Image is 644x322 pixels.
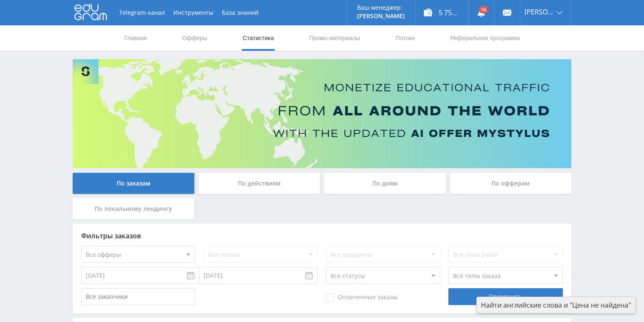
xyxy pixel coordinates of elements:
[450,173,572,194] div: По офферам
[326,293,398,302] span: Оплаченные заказы
[357,4,405,11] p: Ваш менеджер:
[395,25,416,51] a: Потоки
[324,173,446,194] div: По дням
[242,25,275,51] a: Статистика
[73,198,194,219] div: По локальному лендингу
[199,173,320,194] div: По действиям
[73,59,571,168] img: Banner
[73,173,194,194] div: По заказам
[81,288,195,305] input: Все заказчики
[449,25,521,51] a: Реферальная программа
[181,25,208,51] a: Офферы
[308,25,361,51] a: Промо-материалы
[524,8,554,15] span: [PERSON_NAME]
[123,25,147,51] a: Главная
[476,297,636,314] div: Найти английские слова и "Цена не найдена"
[448,288,562,305] div: Применить
[81,232,563,240] div: Фильтры заказов
[357,13,405,19] p: [PERSON_NAME]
